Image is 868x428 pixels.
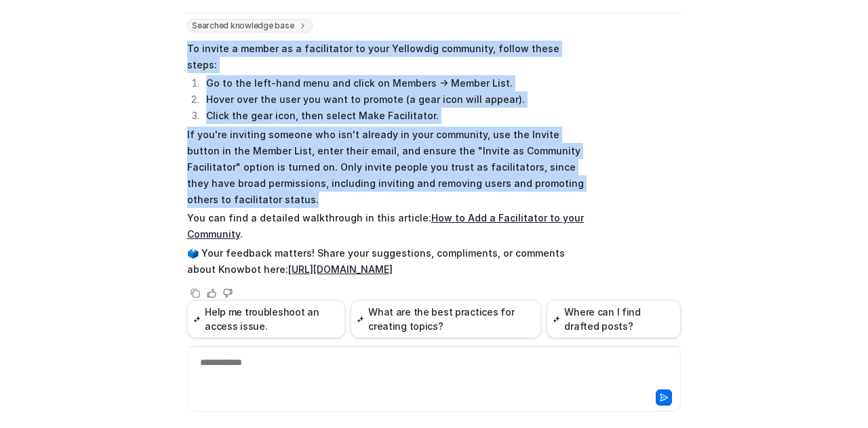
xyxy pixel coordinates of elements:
[187,19,313,33] span: Searched knowledge base
[187,127,584,208] p: If you're inviting someone who isn't already in your community, use the Invite button in the Memb...
[187,300,345,338] button: Help me troubleshoot an access issue.
[187,41,584,73] p: To invite a member as a facilitator to your Yellowdig community, follow these steps:
[187,210,584,242] p: You can find a detailed walkthrough in this article: .
[187,245,584,278] p: 🗳️ Your feedback matters! Share your suggestions, compliments, or comments about Knowbot here:
[202,91,584,108] li: Hover over the user you want to promote (a gear icon will appear).
[547,300,681,338] button: Where can I find drafted posts?
[351,300,541,338] button: What are the best practices for creating topics?
[202,108,584,124] li: Click the gear icon, then select Make Facilitator.
[288,263,393,275] a: [URL][DOMAIN_NAME]
[202,75,584,91] li: Go to the left-hand menu and click on Members → Member List.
